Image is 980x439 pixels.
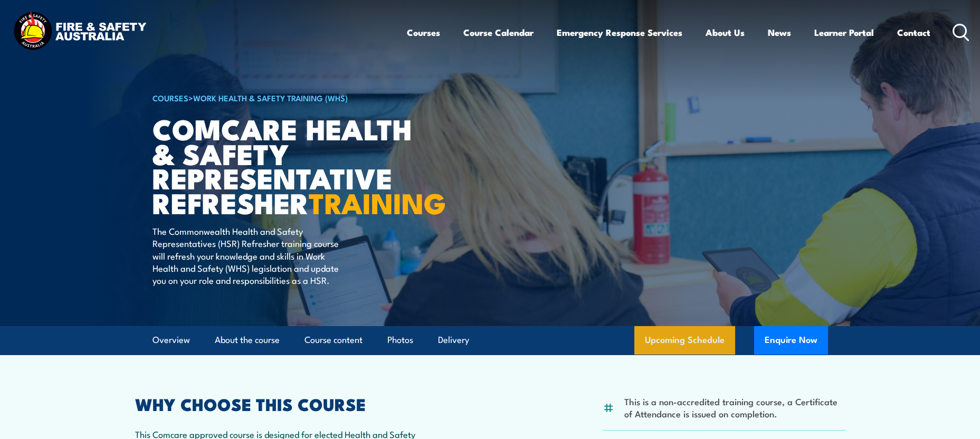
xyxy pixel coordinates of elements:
a: Courses [407,18,440,46]
button: Enquire Now [754,326,828,355]
a: Emergency Response Services [557,18,682,46]
a: Course Calendar [463,18,534,46]
a: News [768,18,791,46]
h1: Comcare Health & Safety Representative Refresher [153,116,413,215]
h6: > [153,91,413,104]
a: Upcoming Schedule [634,326,735,355]
a: Course content [305,326,363,354]
li: This is a non-accredited training course, a Certificate of Attendance is issued on completion. [624,395,845,420]
a: Work Health & Safety Training (WHS) [193,92,348,103]
strong: TRAINING [309,180,446,224]
p: The Commonwealth Health and Safety Representatives (HSR) Refresher training course will refresh y... [153,225,345,287]
a: Delivery [438,326,469,354]
h2: WHY CHOOSE THIS COURSE [135,396,443,411]
a: COURSES [153,92,188,103]
a: Contact [897,18,930,46]
a: About Us [706,18,745,46]
a: About the course [215,326,280,354]
a: Learner Portal [814,18,874,46]
a: Overview [153,326,190,354]
a: Photos [387,326,413,354]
